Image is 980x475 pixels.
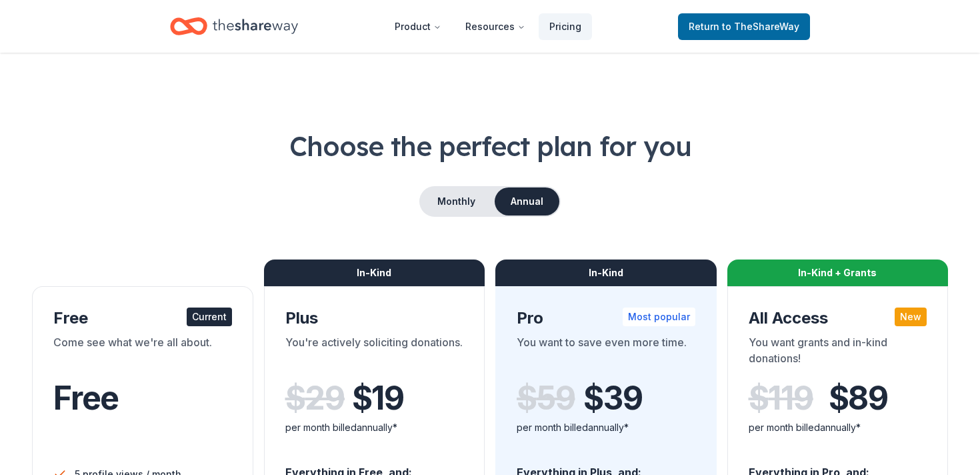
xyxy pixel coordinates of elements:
div: You're actively soliciting donations. [285,334,464,372]
div: Current [187,308,232,326]
div: per month billed annually* [517,420,695,436]
div: per month billed annually* [749,420,927,436]
a: Returnto TheShareWay [678,13,810,40]
h1: Choose the perfect plan for you [32,127,948,165]
div: You want to save even more time. [517,334,695,372]
div: Free [53,308,232,329]
span: Free [53,378,119,418]
div: per month billed annually* [285,420,464,436]
div: Plus [285,308,464,329]
button: Monthly [421,187,492,215]
a: Pricing [539,13,592,40]
span: $ 19 [352,380,404,417]
div: Pro [517,308,695,329]
div: All Access [749,308,927,329]
a: Home [170,11,298,42]
div: In-Kind [495,260,717,286]
div: Most popular [623,308,695,326]
span: to TheShareWay [722,21,799,32]
button: Annual [495,187,559,215]
div: New [895,308,927,326]
span: Return [689,19,799,35]
nav: Main [384,11,592,42]
button: Resources [455,13,536,40]
span: $ 39 [583,380,642,417]
div: Come see what we're all about. [53,334,232,372]
span: $ 89 [829,380,888,417]
div: You want grants and in-kind donations! [749,334,927,372]
button: Product [384,13,452,40]
div: In-Kind + Grants [727,260,949,286]
div: In-Kind [264,260,485,286]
